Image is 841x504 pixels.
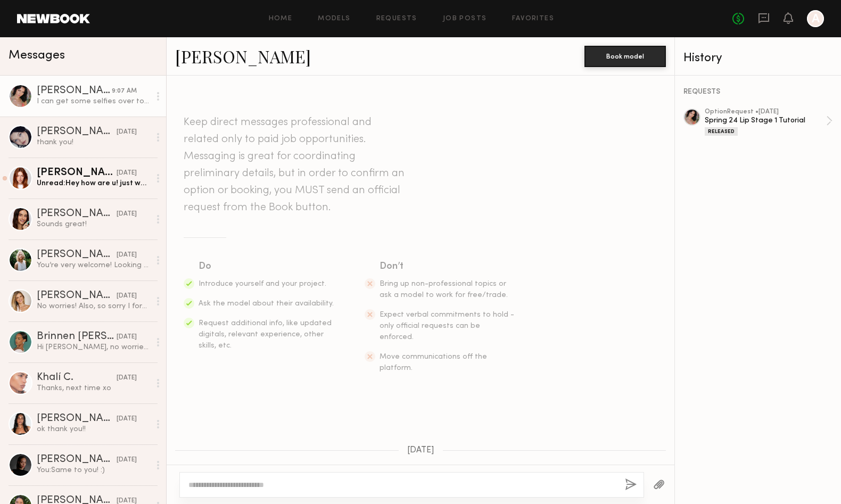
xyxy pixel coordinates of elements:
div: Released [705,127,738,136]
span: Move communications off the platform. [380,353,487,371]
span: Ask the model about their availability. [199,300,334,307]
div: option Request • [DATE] [705,109,826,115]
div: Thanks, next time xo [37,383,150,393]
div: REQUESTS [683,88,832,96]
a: optionRequest •[DATE]Spring 24 Lip Stage 1 TutorialReleased [705,109,832,136]
span: Bring up non-professional topics or ask a model to work for free/trade. [380,280,508,299]
div: [DATE] [117,291,137,301]
a: Favorites [512,15,554,22]
div: [PERSON_NAME] [37,250,117,260]
div: [PERSON_NAME] [37,414,117,424]
div: thank you! [37,137,150,147]
div: [DATE] [117,373,137,383]
a: Models [318,15,350,22]
span: Request additional info, like updated digitals, relevant experience, other skills, etc. [199,320,332,349]
div: 9:07 AM [112,86,137,96]
div: [DATE] [117,127,137,137]
a: Home [269,15,293,22]
div: You’re very welcome! Looking forward to it :) [37,260,150,270]
div: [DATE] [117,332,137,342]
div: [PERSON_NAME] [37,209,117,219]
div: [PERSON_NAME] [37,455,117,465]
span: Messages [9,49,65,62]
div: [PERSON_NAME] [37,86,112,96]
div: Don’t [380,259,516,274]
div: [DATE] [117,250,137,260]
div: [DATE] [117,168,137,178]
div: [DATE] [117,414,137,424]
div: No worries! Also, so sorry I forgot to respond to the message above. But I would’ve loved to work... [37,301,150,311]
div: Brinnen [PERSON_NAME] [37,332,117,342]
button: Book model [584,46,666,67]
span: Introduce yourself and your project. [199,280,326,287]
div: Spring 24 Lip Stage 1 Tutorial [705,115,826,126]
div: [DATE] [117,209,137,219]
div: Hi [PERSON_NAME], no worries, thank you! [37,342,150,352]
div: Khalí C. [37,373,117,383]
a: Job Posts [443,15,487,22]
a: Requests [376,15,417,22]
div: Do [199,259,335,274]
header: Keep direct messages professional and related only to paid job opportunities. Messaging is great ... [184,114,407,216]
a: Book model [584,51,666,60]
div: [PERSON_NAME] [37,291,117,301]
span: Expect verbal commitments to hold - only official requests can be enforced. [380,311,514,341]
div: History [683,52,832,64]
div: Sounds great! [37,219,150,229]
div: [DATE] [117,455,137,465]
div: ok thank you!! [37,424,150,434]
div: You: Same to you! :) [37,465,150,475]
span: [DATE] [407,446,434,455]
a: [PERSON_NAME] [175,45,311,68]
div: I can get some selfies over to you as soon a possible! :) [37,96,150,106]
div: [PERSON_NAME] [37,168,117,178]
div: [PERSON_NAME] [37,127,117,137]
a: A [807,10,824,27]
div: Unread: Hey how are u! just wanted to reach out and share that I am now an influencer agent at Bo... [37,178,150,188]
